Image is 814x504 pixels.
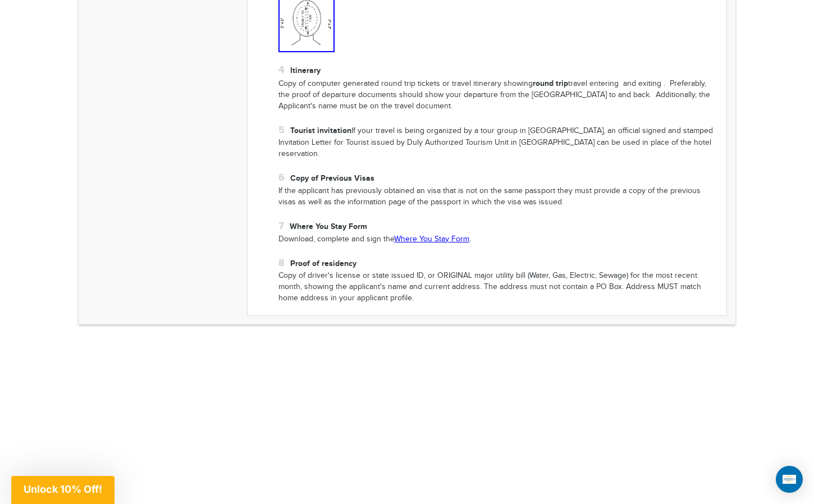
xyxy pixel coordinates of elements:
strong: Tourist invitation [290,126,351,135]
iframe: Customer reviews powered by Trustpilot [79,336,735,470]
div: Unlock 10% Off! [11,476,115,504]
li: If your travel is being organized by a tour group in [GEOGRAPHIC_DATA], an official signed and st... [278,123,718,161]
strong: Proof of residency [290,259,356,268]
div: Open Intercom Messenger [776,466,803,493]
p: Copy of computer generated round trip tickets or travel itinerary showing travel entering and exi... [278,78,718,112]
strong: round trip [533,79,568,88]
strong: Where You Stay Form [290,222,367,231]
strong: Copy of Previous Visas [290,173,374,183]
p: If the applicant has previously obtained an visa that is not on the same passport they must provi... [278,186,718,208]
p: Copy of driver's license or state issued ID, or ORIGINAL major utility bill (Water, Gas, Electric... [278,271,718,304]
a: Where You Stay Form [394,235,469,244]
span: Unlock 10% Off! [24,483,102,495]
strong: Itinerary [290,66,321,75]
p: Download, complete and sign the . [278,234,718,245]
